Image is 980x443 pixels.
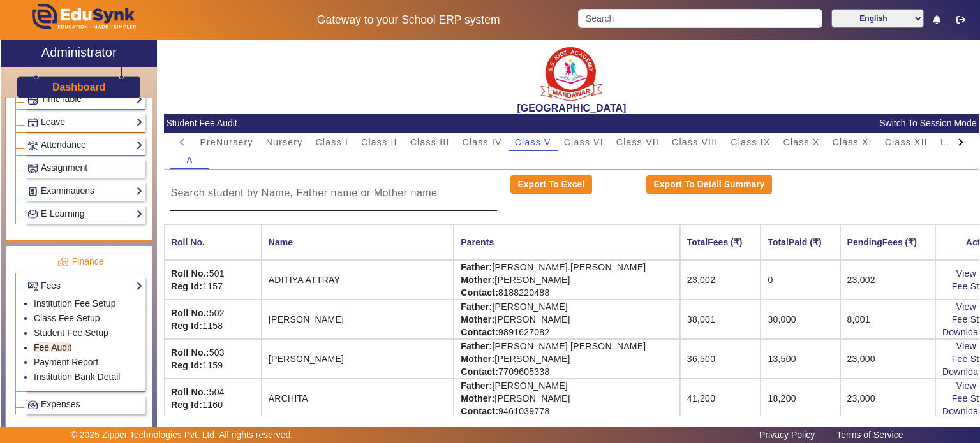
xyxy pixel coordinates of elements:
td: 13,500 [761,339,840,379]
td: ARCHITA [262,379,454,418]
strong: Roll No.: [171,387,209,397]
div: PendingFees (₹) [847,235,917,249]
span: Class XI [833,138,872,147]
td: 501 1157 [164,260,262,300]
span: Class I [316,138,349,147]
div: Roll No. [171,235,205,249]
img: Assignments.png [28,164,38,173]
strong: Roll No.: [171,347,209,358]
img: Payroll.png [28,400,38,409]
strong: Mother: [461,393,494,403]
strong: Father: [461,341,492,351]
a: Expenses [27,397,143,412]
span: Class VII [616,138,659,147]
td: [PERSON_NAME].[PERSON_NAME] [PERSON_NAME] 8188220488 [454,260,680,300]
div: TotalFees (₹) [687,235,754,249]
td: [PERSON_NAME] [PERSON_NAME] 9891627082 [454,300,680,339]
strong: Father: [461,381,492,391]
span: Class II [361,138,397,147]
td: 23,002 [840,260,935,300]
td: 41,200 [680,379,761,418]
div: PendingFees (₹) [847,235,928,249]
h5: Gateway to your School ERP system [252,13,565,27]
td: ADITIYA ATTRAY [262,260,454,300]
span: Class V [515,138,551,147]
p: © 2025 Zipper Technologies Pvt. Ltd. All rights reserved. [71,428,293,442]
mat-card-header: Student Fee Audit [164,114,979,133]
strong: Contact: [461,406,498,416]
strong: Roll No.: [171,268,209,279]
span: Nursery [266,138,303,147]
a: Class Fee Setup [34,313,100,323]
td: [PERSON_NAME] [PERSON_NAME] 9461039778 [454,379,680,418]
td: 18,200 [761,379,840,418]
a: Administrator [1,40,157,67]
td: 23,002 [680,260,761,300]
span: Expenses [41,399,80,409]
a: Institution Bank Detail [34,372,120,382]
td: 504 1160 [164,379,262,418]
a: Dashboard [52,80,107,94]
span: Class III [410,138,450,147]
a: Fee Audit [34,342,71,352]
td: 8,001 [840,300,935,339]
strong: Mother: [461,354,494,364]
strong: Reg Id: [171,281,202,291]
td: 502 1158 [164,300,262,339]
button: Export To Detail Summary [646,175,772,194]
div: Name [269,235,447,249]
strong: Roll No.: [171,308,209,318]
strong: Father: [461,262,492,272]
span: Class XII [885,138,928,147]
h2: [GEOGRAPHIC_DATA] [164,102,979,114]
span: Switch To Session Mode [879,116,977,131]
a: Terms of Service [830,426,909,443]
td: [PERSON_NAME] [PERSON_NAME] [PERSON_NAME] 7709605338 [454,339,680,379]
img: b9104f0a-387a-4379-b368-ffa933cda262 [540,43,604,102]
td: [PERSON_NAME] [262,300,454,339]
span: Class IV [463,138,502,147]
strong: Mother: [461,275,494,285]
span: Class X [783,138,820,147]
a: Institution Fee Setup [34,298,115,309]
strong: Reg Id: [171,321,202,331]
strong: Reg Id: [171,360,202,370]
td: 0 [761,260,840,300]
img: finance.png [57,256,69,268]
span: PreNursery [200,138,253,147]
h3: Dashboard [52,81,106,93]
h2: Administrator [41,45,117,60]
a: Privacy Policy [753,426,821,443]
td: 503 1159 [164,339,262,379]
strong: Contact: [461,327,498,337]
div: TotalFees (₹) [687,235,743,249]
td: 23,000 [840,379,935,418]
td: 23,000 [840,339,935,379]
strong: Contact: [461,367,498,377]
a: Payment Report [34,357,98,367]
span: Class VI [564,138,604,147]
td: 36,500 [680,339,761,379]
span: Assignment [41,163,87,173]
div: TotalPaid (₹) [768,235,833,249]
span: Class IX [731,138,770,147]
button: Export To Excel [510,175,592,194]
th: Parents [454,224,680,260]
span: A [186,156,193,164]
div: TotalPaid (₹) [768,235,821,249]
div: Name [269,235,293,249]
div: Roll No. [171,235,255,249]
strong: Contact: [461,287,498,298]
strong: Mother: [461,314,494,324]
td: 30,000 [761,300,840,339]
span: L.K.G. [940,138,970,147]
input: Search [578,9,822,28]
p: Finance [15,255,145,268]
td: 38,001 [680,300,761,339]
td: [PERSON_NAME] [262,339,454,379]
input: Search student by Name, Father name or Mother name [170,185,497,201]
a: Student Fee Setup [34,328,108,338]
span: Class VIII [672,138,718,147]
strong: Reg Id: [171,400,202,410]
strong: Father: [461,301,492,312]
